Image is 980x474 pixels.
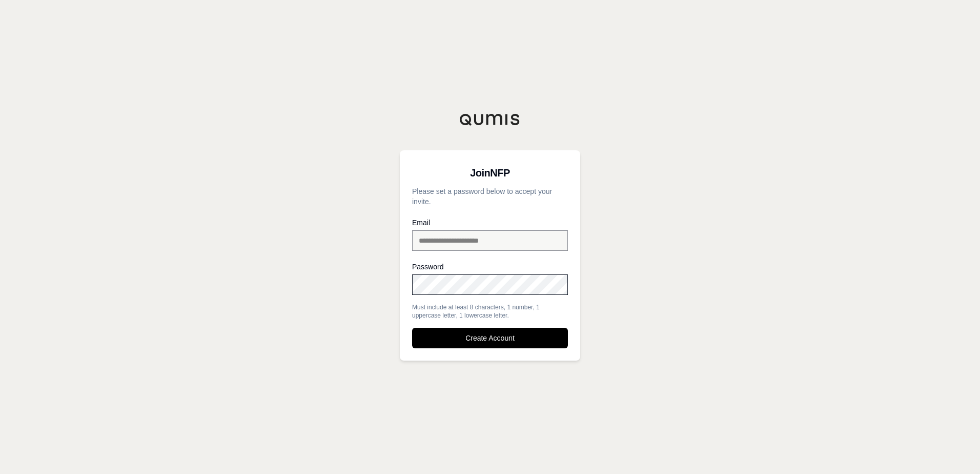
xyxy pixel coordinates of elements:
[459,113,521,126] img: Qumis
[412,219,568,226] label: Email
[412,263,568,270] label: Password
[412,328,568,348] button: Create Account
[412,303,568,320] div: Must include at least 8 characters, 1 number, 1 uppercase letter, 1 lowercase letter.
[412,186,568,207] p: Please set a password below to accept your invite.
[412,163,568,183] h3: Join NFP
